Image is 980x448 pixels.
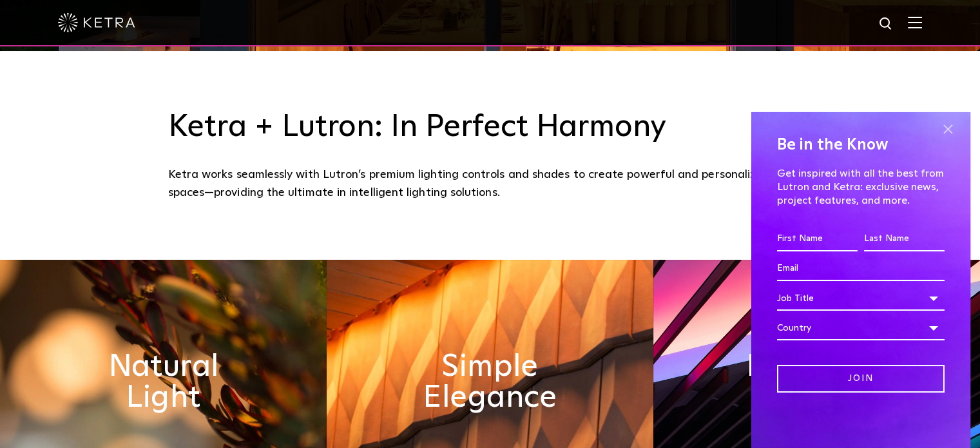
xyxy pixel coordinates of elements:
[878,16,894,32] img: search icon
[168,109,812,146] h3: Ketra + Lutron: In Perfect Harmony
[777,133,945,157] h4: Be in the Know
[777,316,945,340] div: Country
[408,351,572,413] h2: Simple Elegance
[777,257,945,281] input: Email
[777,365,945,393] input: Join
[82,351,245,413] h2: Natural Light
[58,13,135,32] img: ketra-logo-2019-white
[777,227,858,251] input: First Name
[735,351,899,413] h2: Flexible & Timeless
[777,167,945,207] p: Get inspired with all the best from Lutron and Ketra: exclusive news, project features, and more.
[908,16,922,28] img: Hamburger%20Nav.svg
[168,166,812,202] div: Ketra works seamlessly with Lutron’s premium lighting controls and shades to create powerful and ...
[864,227,945,251] input: Last Name
[777,286,945,311] div: Job Title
